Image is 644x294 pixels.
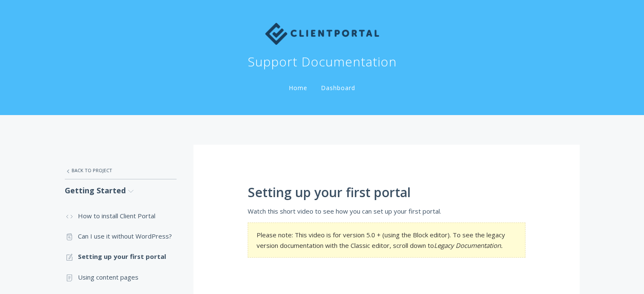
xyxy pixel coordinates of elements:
[248,185,525,200] h1: Setting up your first portal
[65,162,177,179] a: Back to Project
[248,223,525,258] section: Please note: This video is for version 5.0 + (using the Block editor). To see the legacy version ...
[65,267,177,287] a: Using content pages
[434,241,503,250] em: Legacy Documentation.
[65,179,177,202] a: Getting Started
[65,226,177,246] a: Can I use it without WordPress?
[248,53,397,70] h1: Support Documentation
[248,206,525,216] p: Watch this short video to see how you can set up your first portal.
[287,84,309,92] a: Home
[319,84,357,92] a: Dashboard
[65,246,177,267] a: Setting up your first portal
[65,206,177,226] a: How to install Client Portal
